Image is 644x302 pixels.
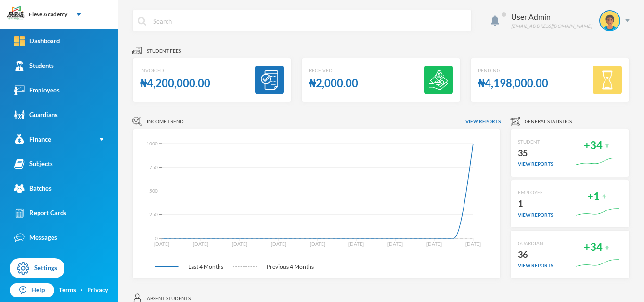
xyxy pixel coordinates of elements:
[511,23,592,30] div: [EMAIL_ADDRESS][DOMAIN_NAME]
[10,283,54,298] a: Help
[426,241,442,247] tspan: [DATE]
[511,11,592,23] div: User Admin
[138,17,146,26] img: search
[147,47,181,54] span: Student fees
[518,240,553,247] div: GUARDIAN
[154,241,169,247] tspan: [DATE]
[59,286,76,295] a: Terms
[518,196,553,211] div: 1
[14,85,60,95] div: Employees
[10,258,64,278] a: Settings
[584,238,603,257] div: +34
[232,241,247,247] tspan: [DATE]
[584,136,603,155] div: +34
[152,10,466,32] input: Search
[14,36,60,46] div: Dashboard
[14,159,53,169] div: Subjects
[179,263,233,271] span: Last 4 Months
[257,263,323,271] span: Previous 4 Months
[387,241,403,247] tspan: [DATE]
[14,184,52,194] div: Batches
[525,118,572,125] span: General Statistics
[155,236,158,241] tspan: 0
[518,211,553,219] div: view reports
[587,187,600,206] div: +1
[146,141,158,146] tspan: 1000
[149,188,158,194] tspan: 500
[147,295,191,302] span: Absent students
[518,247,553,263] div: 36
[81,286,83,295] div: ·
[478,74,548,93] div: ₦4,198,000.00
[465,241,481,247] tspan: [DATE]
[147,118,184,125] span: Income Trend
[5,5,25,25] img: logo
[518,189,553,196] div: EMPLOYEE
[470,58,630,102] a: Pending₦4,198,000.00
[149,164,158,170] tspan: 750
[465,118,501,125] span: View reports
[518,160,553,168] div: view reports
[271,241,286,247] tspan: [DATE]
[310,241,325,247] tspan: [DATE]
[348,241,364,247] tspan: [DATE]
[518,262,553,269] div: view reports
[14,134,51,144] div: Finance
[14,61,54,71] div: Students
[14,208,66,218] div: Report Cards
[140,67,210,74] div: Invoiced
[518,138,553,145] div: STUDENT
[600,11,619,30] img: STUDENT
[140,74,210,93] div: ₦4,200,000.00
[29,10,67,19] div: Eleve Academy
[193,241,208,247] tspan: [DATE]
[14,233,57,243] div: Messages
[14,110,58,120] div: Guardians
[309,67,358,74] div: Received
[518,145,553,161] div: 35
[132,58,292,102] a: Invoiced₦4,200,000.00
[478,67,548,74] div: Pending
[149,211,158,217] tspan: 250
[87,286,108,295] a: Privacy
[309,74,358,93] div: ₦2,000.00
